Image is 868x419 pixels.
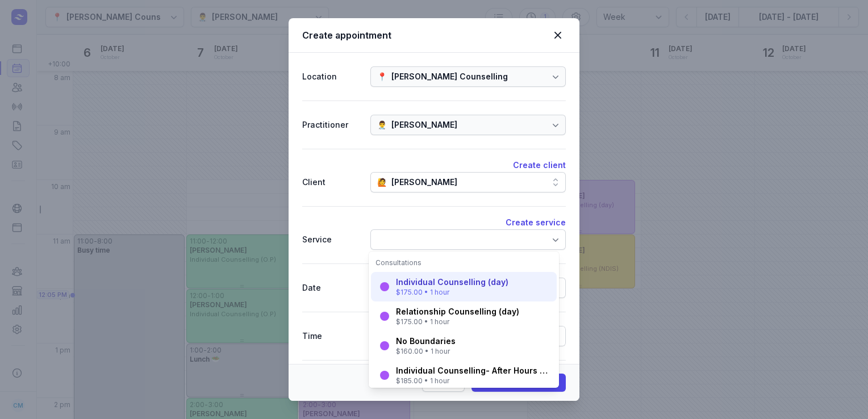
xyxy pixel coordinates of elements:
[396,288,508,297] div: $175.00 • 1 hour
[396,336,456,347] div: No Boundaries
[513,158,566,172] button: Create client
[396,365,550,376] div: Individual Counselling- After Hours (after 5pm)
[302,70,361,83] div: Location
[391,118,457,132] div: [PERSON_NAME]
[302,118,361,132] div: Practitioner
[375,258,552,267] div: Consultations
[396,306,519,317] div: Relationship Counselling (day)
[302,281,361,295] div: Date
[396,376,550,386] div: $185.00 • 1 hour
[391,70,508,83] div: [PERSON_NAME] Counselling
[302,233,361,246] div: Service
[506,216,566,229] button: Create service
[396,347,456,356] div: $160.00 • 1 hour
[377,175,387,189] div: 🙋️
[396,317,519,326] div: $175.00 • 1 hour
[302,28,550,42] div: Create appointment
[396,276,508,288] div: Individual Counselling (day)
[377,70,387,83] div: 📍
[377,118,387,132] div: 👨‍⚕️
[302,329,361,343] div: Time
[302,175,361,189] div: Client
